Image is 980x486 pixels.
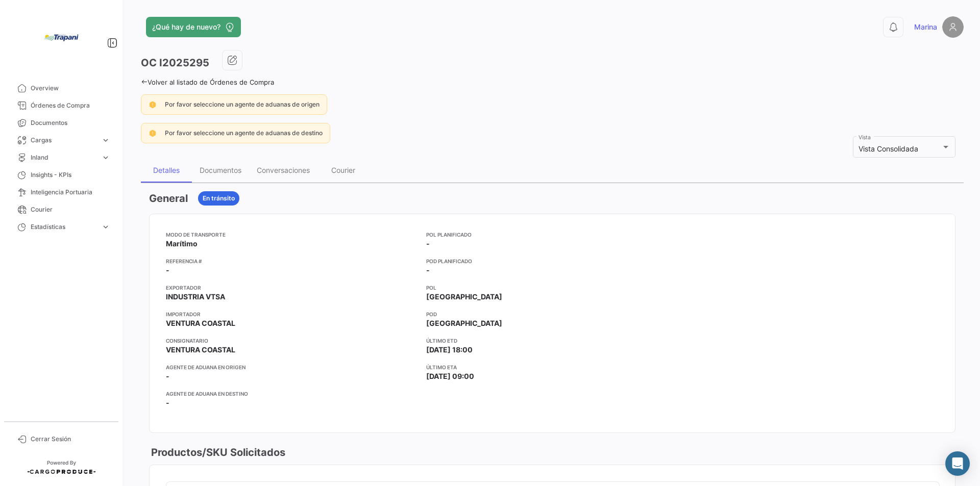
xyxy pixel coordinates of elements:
a: Volver al listado de Órdenes de Compra [141,78,274,86]
app-card-info-title: Referencia # [166,257,418,265]
span: Inteligencia Portuaria [31,188,110,197]
span: - [166,265,169,275]
div: Conversaciones [257,166,310,174]
app-card-info-title: POD [426,310,678,318]
img: bd005829-9598-4431-b544-4b06bbcd40b2.jpg [36,12,87,63]
span: Por favor seleccione un agente de aduanas de destino [165,129,323,137]
span: [GEOGRAPHIC_DATA] [426,318,502,328]
app-card-info-title: Último ETA [426,363,678,371]
h3: OC I2025295 [141,56,209,70]
span: Documentos [31,118,110,127]
span: Insights - KPIs [31,170,110,180]
span: VENTURA COASTAL [166,318,235,328]
span: Overview [31,84,110,93]
img: placeholder-user.png [942,16,964,38]
span: Cerrar Sesión [31,434,110,444]
a: Órdenes de Compra [8,97,114,114]
span: - [426,239,430,249]
span: En tránsito [203,194,235,203]
a: Inteligencia Portuaria [8,184,114,201]
app-card-info-title: Último ETD [426,337,678,345]
span: - [426,265,430,275]
span: Inland [31,153,97,162]
span: Courier [31,205,110,214]
app-card-info-title: POL [426,284,678,292]
a: Overview [8,80,114,97]
h3: Productos/SKU Solicitados [149,445,285,459]
div: Abrir Intercom Messenger [945,451,970,476]
a: Insights - KPIs [8,166,114,184]
app-card-info-title: Agente de Aduana en Origen [166,363,418,371]
span: expand_more [101,222,110,232]
span: Por favor seleccione un agente de aduanas de origen [165,100,320,108]
app-card-info-title: POL Planificado [426,231,678,239]
span: expand_more [101,153,110,162]
a: Documentos [8,114,114,132]
div: Courier [331,166,355,174]
button: ¿Qué hay de nuevo? [146,17,241,37]
app-card-info-title: Consignatario [166,337,418,345]
app-card-info-title: Modo de Transporte [166,231,418,239]
span: expand_more [101,136,110,145]
span: Marina [914,22,937,32]
span: - [166,371,169,381]
div: Detalles [153,166,180,174]
span: [DATE] 09:00 [426,371,474,381]
span: [GEOGRAPHIC_DATA] [426,292,502,302]
app-card-info-title: Agente de Aduana en Destino [166,390,418,398]
span: Cargas [31,136,97,145]
app-card-info-title: POD Planificado [426,257,678,265]
div: Documentos [200,166,241,174]
span: - [166,398,169,408]
span: [DATE] 18:00 [426,345,473,355]
span: Órdenes de Compra [31,101,110,110]
app-card-info-title: Importador [166,310,418,318]
a: Courier [8,201,114,218]
span: Vista Consolidada [859,144,918,153]
span: Marítimo [166,239,198,249]
span: INDUSTRIA VTSA [166,292,225,302]
app-card-info-title: Exportador [166,284,418,292]
span: ¿Qué hay de nuevo? [152,22,220,32]
span: VENTURA COASTAL [166,345,235,355]
h3: General [149,191,188,206]
span: Estadísticas [31,222,97,232]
